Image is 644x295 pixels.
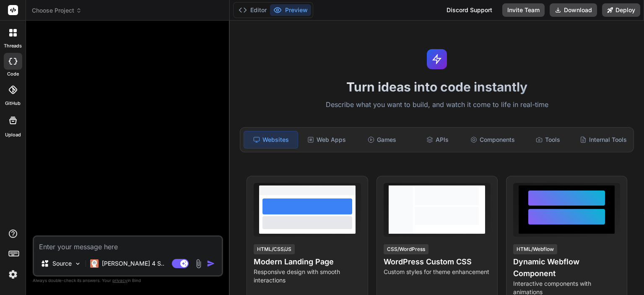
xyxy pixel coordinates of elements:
[74,260,81,267] img: Pick Models
[513,244,557,254] div: HTML/Webflow
[550,3,597,17] button: Download
[466,131,519,149] div: Components
[6,267,20,282] img: settings
[112,278,127,283] span: privacy
[513,256,620,279] h4: Dynamic Webflow Component
[441,3,497,17] div: Discord Support
[521,131,575,149] div: Tools
[410,131,464,149] div: APIs
[5,100,21,107] label: GitHub
[235,99,639,110] p: Describe what you want to build, and watch it come to life in real-time
[244,131,298,149] div: Websites
[254,244,295,254] div: HTML/CSS/JS
[355,131,409,149] div: Games
[207,259,215,268] img: icon
[235,79,639,94] h1: Turn ideas into code instantly
[384,256,491,268] h4: WordPress Custom CSS
[90,259,99,268] img: Claude 4 Sonnet
[33,277,223,285] p: Always double-check its answers. Your in Bind
[576,131,630,149] div: Internal Tools
[7,70,19,78] label: code
[384,268,491,276] p: Custom styles for theme enhancement
[52,259,72,268] p: Source
[32,6,82,15] span: Choose Project
[4,42,22,50] label: threads
[384,244,428,254] div: CSS/WordPress
[194,259,203,269] img: attachment
[5,131,21,138] label: Upload
[270,4,311,16] button: Preview
[602,3,640,17] button: Deploy
[502,3,545,17] button: Invite Team
[254,256,361,268] h4: Modern Landing Page
[254,268,361,285] p: Responsive design with smooth interactions
[300,131,353,149] div: Web Apps
[235,4,270,16] button: Editor
[102,259,164,268] p: [PERSON_NAME] 4 S..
